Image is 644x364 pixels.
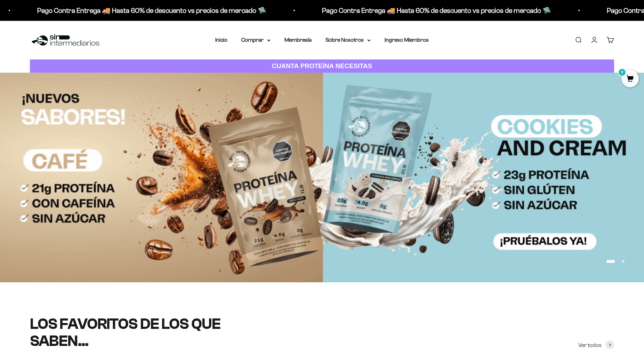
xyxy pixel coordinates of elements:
a: 0 [621,75,639,83]
split-lines: LOS FAVORITOS DE LOS QUE SABEN... [30,315,220,349]
span: Ver todos [578,341,602,350]
p: Pago Contra Entrega 🚚 Hasta 60% de descuento vs precios de mercado 🛸 [37,5,266,16]
a: Membresía [284,37,312,43]
p: Pago Contra Entrega 🚚 Hasta 60% de descuento vs precios de mercado 🛸 [321,5,550,16]
strong: CUANTA PROTEÍNA NECESITAS [272,62,372,70]
a: Inicio [215,37,227,43]
a: Ingreso Miembros [385,37,429,43]
a: Ver todos [578,341,614,350]
summary: Sobre Nosotros [325,35,371,45]
a: CUANTA PROTEÍNA NECESITAS [30,59,614,73]
summary: Comprar [241,35,271,45]
mark: 0 [618,68,626,76]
